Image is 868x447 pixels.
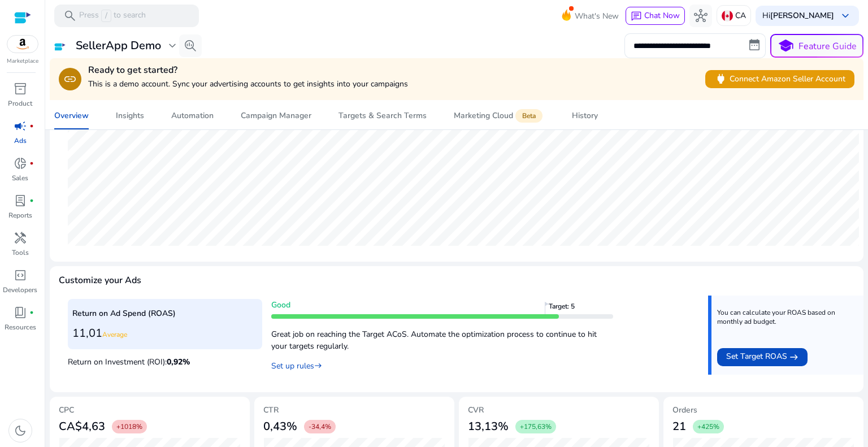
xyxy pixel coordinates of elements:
div: Automation [171,112,214,120]
h5: CTR [263,406,445,415]
span: inventory_2 [14,82,27,96]
button: Set Target ROAS [717,348,808,366]
p: Tools [12,248,29,258]
p: Resources [5,322,36,332]
span: link [63,72,77,86]
span: hub [694,9,708,23]
h3: 11,01 [72,327,258,340]
h4: Ready to get started? [88,65,408,76]
h5: CVR [468,406,650,415]
span: Average [102,330,127,339]
p: Product [8,98,32,109]
p: CA [735,6,746,25]
span: search_insights [184,39,197,53]
span: / [101,10,111,22]
mat-icon: east [789,350,798,364]
span: school [778,38,794,54]
span: Connect Amazon Seller Account [714,72,845,85]
div: Campaign Manager [241,112,311,120]
span: +425% [697,422,719,431]
span: fiber_manual_record [29,310,34,315]
h3: SellerApp Demo [76,39,161,53]
span: campaign [14,119,27,133]
div: Insights [116,112,144,120]
p: Press to search [79,10,146,22]
h3: 13,13% [468,420,509,433]
h3: CA$4,63 [59,420,105,433]
p: Good [271,299,613,311]
span: lab_profile [14,194,27,207]
span: keyboard_arrow_down [839,9,852,23]
h5: CPC [59,406,241,415]
span: code_blocks [14,268,27,282]
span: % [183,357,190,367]
mat-icon: east [314,360,322,372]
p: Sales [12,173,28,183]
p: Return on Investment (ROI): [68,353,262,368]
span: 0,92 [167,357,190,367]
span: Beta [515,109,542,123]
span: book_4 [14,306,27,319]
p: Marketplace [7,57,38,66]
img: amazon.svg [7,36,38,53]
span: What's New [575,6,619,26]
h5: Orders [672,406,854,415]
p: This is a demo account. Sync your advertising accounts to get insights into your campaigns [88,78,408,90]
button: hub [689,5,712,27]
span: dark_mode [14,424,27,437]
div: Targets & Search Terms [338,112,427,120]
span: search [63,9,77,23]
div: Overview [54,112,89,120]
button: chatChat Now [626,7,685,25]
span: Set Target ROAS [726,350,787,364]
span: fiber_manual_record [29,124,34,128]
button: schoolFeature Guide [770,34,863,58]
p: Reports [8,210,32,220]
p: Return on Ad Spend (ROAS) [72,307,258,319]
button: search_insights [179,34,202,57]
p: You can calculate your ROAS based on monthly ad budget. [717,308,855,326]
p: Ads [14,136,27,146]
span: +175,63% [520,422,552,431]
span: Chat Now [644,10,680,21]
h3: 0,43% [263,420,297,433]
span: power [714,72,727,85]
span: donut_small [14,157,27,170]
span: -34,4% [309,422,331,431]
span: +1018% [116,422,142,431]
p: Feature Guide [798,40,857,53]
span: Target: 5 [549,302,588,319]
span: handyman [14,231,27,245]
button: powerConnect Amazon Seller Account [705,70,854,88]
p: Hi [762,12,834,20]
span: fiber_manual_record [29,161,34,166]
a: Set up rules [271,361,322,371]
span: expand_more [166,39,179,53]
div: History [572,112,598,120]
img: ca.svg [722,10,733,21]
b: [PERSON_NAME] [770,10,834,21]
span: fiber_manual_record [29,198,34,203]
p: Great job on reaching the Target ACoS. Automate the optimization process to continue to hit your ... [271,323,613,352]
h3: 21 [672,420,686,433]
span: chat [631,11,642,22]
p: Developers [3,285,37,295]
h4: Customize your Ads [59,275,141,286]
div: Marketing Cloud [454,111,545,120]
